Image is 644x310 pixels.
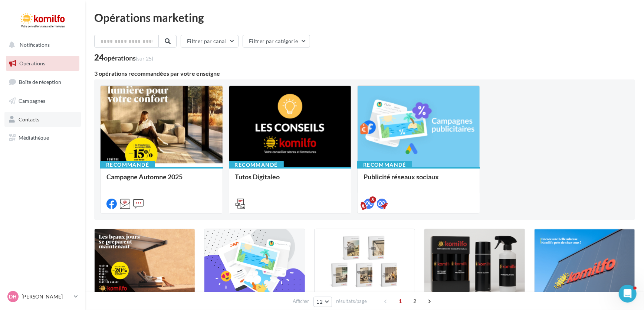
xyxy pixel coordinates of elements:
span: 1 [394,295,406,307]
span: Boîte de réception [19,79,61,85]
span: Campagnes [19,98,45,104]
span: Afficher [293,298,309,305]
button: Filtrer par catégorie [243,35,310,48]
div: 3 opérations recommandées par votre enseigne [94,71,635,76]
a: Médiathèque [4,130,81,146]
div: Campagne Automne 2025 [106,173,217,188]
div: 24 [94,53,153,62]
div: opérations [104,55,153,61]
span: 2 [409,295,421,307]
span: (sur 25) [136,55,153,62]
button: Notifications [4,37,78,53]
div: 8 [369,196,376,203]
p: [PERSON_NAME] [22,293,71,300]
span: Médiathèque [19,134,49,141]
span: Opérations [19,60,45,66]
div: Recommandé [100,161,155,169]
div: Recommandé [357,161,412,169]
span: DH [9,293,17,300]
a: DH [PERSON_NAME] [6,290,79,304]
div: Publicité réseaux sociaux [364,173,474,188]
div: Tutos Digitaleo [235,173,345,188]
button: Filtrer par canal [181,35,239,48]
a: Campagnes [4,93,81,109]
div: Recommandé [229,161,284,169]
a: Opérations [4,56,81,71]
a: Boîte de réception [4,74,81,90]
span: résultats/page [336,298,367,305]
a: Contacts [4,112,81,127]
span: Notifications [20,42,50,48]
button: 12 [313,297,332,307]
span: 12 [317,299,323,305]
iframe: Intercom live chat [619,285,637,303]
span: Contacts [19,116,39,122]
div: Opérations marketing [94,12,635,23]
